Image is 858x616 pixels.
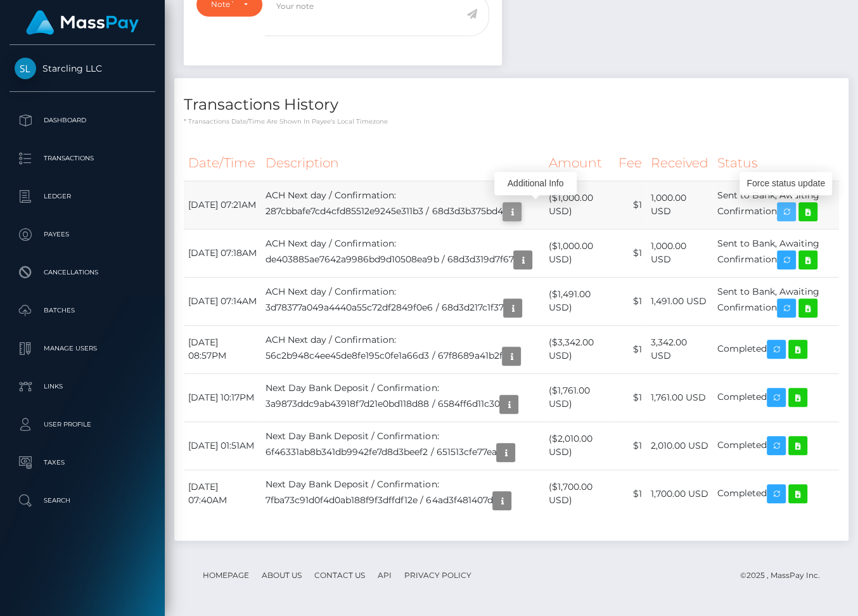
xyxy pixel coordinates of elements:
a: User Profile [10,409,155,440]
td: $1 [613,229,646,277]
td: [DATE] 07:40AM [184,470,261,518]
td: Sent to Bank, Awaiting Confirmation [713,277,839,325]
th: Status [713,146,839,181]
td: Completed [713,421,839,470]
p: Taxes [15,453,150,472]
th: Received [646,146,713,181]
td: Completed [713,470,839,518]
td: [DATE] 01:51AM [184,421,261,470]
th: Description [261,146,544,181]
div: Force status update [740,172,832,195]
td: [DATE] 08:57PM [184,325,261,373]
td: 2,010.00 USD [646,421,713,470]
p: Transactions [15,149,150,168]
td: 1,000.00 USD [646,181,713,229]
span: Starcling LLC [10,63,155,74]
p: Links [15,377,150,396]
a: About Us [257,565,307,585]
td: $1 [613,277,646,325]
td: ($3,342.00 USD) [544,325,613,373]
a: Privacy Policy [399,565,477,585]
td: ACH Next day / Confirmation: 3d78377a049a4440a55c72df2849f0e6 / 68d3d217c1f37 [261,277,544,325]
a: Batches [10,295,155,326]
a: Dashboard [10,105,155,136]
p: Search [15,491,150,510]
td: ($1,000.00 USD) [544,229,613,277]
a: Manage Users [10,333,155,364]
td: ($1,761.00 USD) [544,373,613,421]
td: Completed [713,373,839,421]
td: ACH Next day / Confirmation: 287cbbafe7cd4cfd85512e9245e311b3 / 68d3d3b375bd4 [261,181,544,229]
th: Date/Time [184,146,261,181]
td: 1,761.00 USD [646,373,713,421]
a: Taxes [10,447,155,478]
h4: Transactions History [184,94,839,116]
a: Transactions [10,143,155,174]
td: [DATE] 10:17PM [184,373,261,421]
img: MassPay Logo [26,10,139,35]
td: $1 [613,181,646,229]
div: Additional Info [494,172,577,195]
td: 1,700.00 USD [646,470,713,518]
img: Starcling LLC [15,58,36,79]
td: Next Day Bank Deposit / Confirmation: 6f46331ab8b341db9942fe7d8d3beef2 / 651513cfe77ea [261,421,544,470]
td: $1 [613,470,646,518]
td: [DATE] 07:21AM [184,181,261,229]
p: Manage Users [15,339,150,358]
td: Completed [713,325,839,373]
td: ACH Next day / Confirmation: de403885ae7642a9986bd9d10508ea9b / 68d3d319d7f67 [261,229,544,277]
td: $1 [613,325,646,373]
p: User Profile [15,415,150,434]
td: $1 [613,373,646,421]
a: Payees [10,219,155,250]
a: Contact Us [309,565,370,585]
td: Sent to Bank, Awaiting Confirmation [713,181,839,229]
td: Next Day Bank Deposit / Confirmation: 7fba73c91d0f4d0ab188f9f3dffdf12e / 64ad3f481407d [261,470,544,518]
a: Homepage [198,565,254,585]
td: [DATE] 07:18AM [184,229,261,277]
td: Sent to Bank, Awaiting Confirmation [713,229,839,277]
p: Cancellations [15,263,150,282]
td: ($2,010.00 USD) [544,421,613,470]
p: Dashboard [15,111,150,130]
p: Payees [15,225,150,244]
td: ($1,000.00 USD) [544,181,613,229]
a: Links [10,371,155,402]
div: © 2025 , MassPay Inc. [740,568,829,582]
a: Cancellations [10,257,155,288]
td: ACH Next day / Confirmation: 56c2b948c4ee45de8fe195c0fe1a66d3 / 67f8689a41b2f [261,325,544,373]
p: Batches [15,301,150,320]
td: 1,491.00 USD [646,277,713,325]
td: [DATE] 07:14AM [184,277,261,325]
p: Ledger [15,187,150,206]
td: $1 [613,421,646,470]
th: Fee [613,146,646,181]
a: Search [10,485,155,517]
td: ($1,700.00 USD) [544,470,613,518]
th: Amount [544,146,613,181]
td: 1,000.00 USD [646,229,713,277]
td: 3,342.00 USD [646,325,713,373]
a: API [373,565,397,585]
p: * Transactions date/time are shown in payee's local timezone [184,117,839,126]
td: Next Day Bank Deposit / Confirmation: 3a9873ddc9ab43918f7d21e0bd118d88 / 6584ff6d11c30 [261,373,544,421]
td: ($1,491.00 USD) [544,277,613,325]
a: Ledger [10,181,155,212]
